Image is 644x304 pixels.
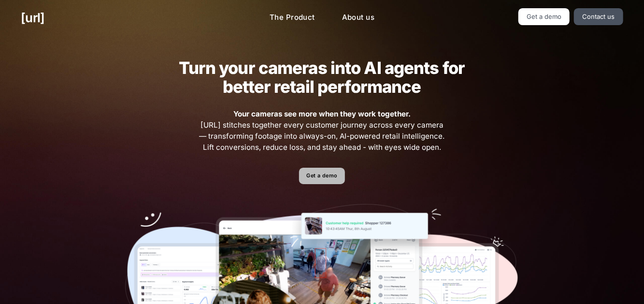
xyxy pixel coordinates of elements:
a: Get a demo [518,8,570,25]
a: Get a demo [299,168,345,185]
a: Contact us [574,8,623,25]
h2: Turn your cameras into AI agents for better retail performance [164,58,480,96]
a: [URL] [21,8,44,27]
a: About us [334,8,382,27]
strong: Your cameras see more when they work together. [233,109,411,118]
a: The Product [262,8,323,27]
span: [URL] stitches together every customer journey across every camera — transforming footage into al... [198,109,446,153]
